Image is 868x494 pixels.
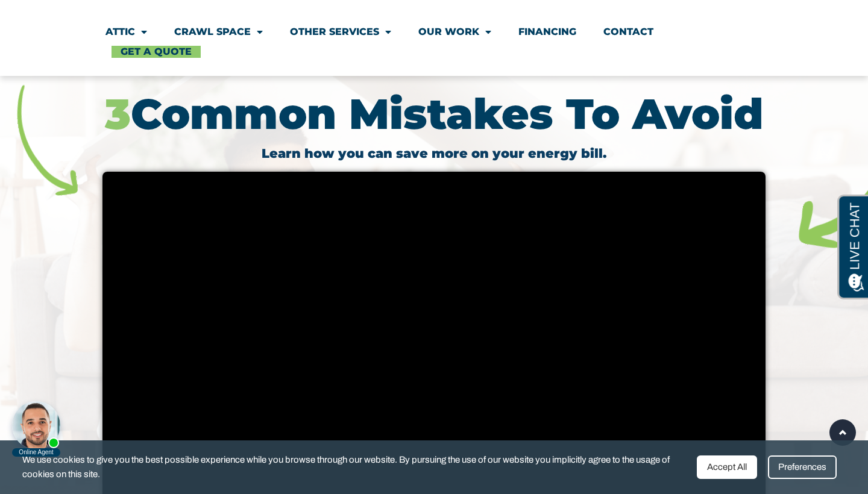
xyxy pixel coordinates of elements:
[22,452,688,482] span: We use cookies to give you the best possible experience while you browse through our website. By ...
[112,46,201,58] a: Get A Quote
[105,88,131,140] span: 3
[102,147,766,160] div: Learn how you can save more on your energy bill.
[603,18,653,46] a: Contact
[105,18,763,58] nav: Menu
[418,18,491,46] a: Our Work
[30,10,97,25] span: Opens a chat window
[290,18,391,46] a: Other Services
[174,18,263,46] a: Crawl Space
[518,18,576,46] a: Financing
[102,93,766,135] div: Common Mistakes To Avoid
[105,18,147,46] a: Attic
[6,398,66,458] iframe: Chat Invitation
[768,455,837,479] div: Preferences
[697,455,757,479] div: Accept All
